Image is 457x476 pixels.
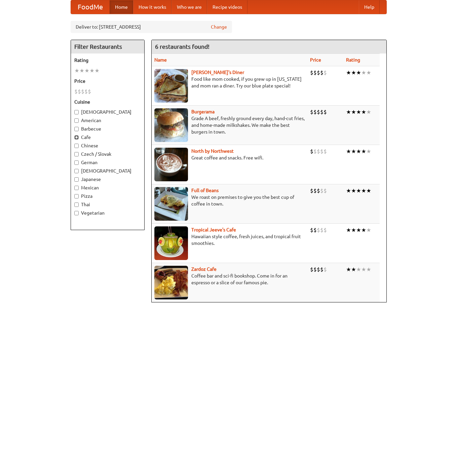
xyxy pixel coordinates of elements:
[313,69,317,76] li: $
[366,69,371,76] li: ★
[74,118,79,123] input: American
[74,194,79,198] input: Pizza
[74,134,141,141] label: Cafe
[323,187,327,194] li: $
[323,266,327,273] li: $
[361,187,366,194] li: ★
[366,187,371,194] li: ★
[346,108,351,116] li: ★
[323,226,327,234] li: $
[74,186,79,190] input: Mexican
[154,69,188,103] img: sallys.jpg
[154,187,188,221] img: beans.jpg
[81,88,84,95] li: $
[323,148,327,155] li: $
[74,201,141,208] label: Thai
[74,193,141,199] label: Pizza
[154,266,188,299] img: zardoz.jpg
[361,69,366,76] li: ★
[154,272,305,286] p: Coffee bar and sci-fi bookshop. Come in for an espresso or a slice of our famous pie.
[320,108,323,116] li: $
[154,233,305,247] p: Hawaiian style coffee, fresh juices, and tropical fruit smoothies.
[346,148,351,155] li: ★
[74,125,141,132] label: Barbecue
[71,21,232,33] div: Deliver to: [STREET_ADDRESS]
[317,108,320,116] li: $
[361,108,366,116] li: ★
[310,187,313,194] li: $
[74,142,141,149] label: Chinese
[356,69,361,76] li: ★
[356,226,361,234] li: ★
[317,187,320,194] li: $
[310,148,313,155] li: $
[78,88,81,95] li: $
[359,0,380,14] a: Help
[346,69,351,76] li: ★
[154,57,167,63] a: Name
[361,148,366,155] li: ★
[351,148,356,155] li: ★
[191,148,234,154] b: North by Northwest
[74,176,141,183] label: Japanese
[313,108,317,116] li: $
[313,148,317,155] li: $
[211,24,227,30] a: Change
[310,69,313,76] li: $
[154,194,305,207] p: We roast on premises to give you the best cup of coffee in town.
[366,108,371,116] li: ★
[356,266,361,273] li: ★
[74,177,79,182] input: Japanese
[191,109,215,114] a: Burgerama
[320,266,323,273] li: $
[346,226,351,234] li: ★
[74,57,141,64] h5: Rating
[74,110,79,114] input: [DEMOGRAPHIC_DATA]
[74,88,78,95] li: $
[191,266,217,272] b: Zardoz Cafe
[154,76,305,89] p: Food like mom cooked, if you grew up in [US_STATE] and mom ran a diner. Try our blue plate special!
[74,67,79,74] li: ★
[74,99,141,105] h5: Cuisine
[310,57,321,63] a: Price
[74,203,79,207] input: Thai
[74,169,79,173] input: [DEMOGRAPHIC_DATA]
[74,144,79,148] input: Chinese
[346,266,351,273] li: ★
[361,226,366,234] li: ★
[84,67,89,74] li: ★
[313,266,317,273] li: $
[320,226,323,234] li: $
[74,151,141,157] label: Czech / Slovak
[155,43,210,50] ng-pluralize: 6 restaurants found!
[74,78,141,84] h5: Price
[74,127,79,131] input: Barbecue
[74,159,141,166] label: German
[351,69,356,76] li: ★
[74,211,79,215] input: Vegetarian
[346,57,360,63] a: Rating
[191,227,236,232] a: Tropical Jeeve's Cafe
[74,210,141,216] label: Vegetarian
[79,67,84,74] li: ★
[154,148,188,181] img: north.jpg
[351,108,356,116] li: ★
[320,148,323,155] li: $
[88,88,91,95] li: $
[320,69,323,76] li: $
[207,0,247,14] a: Recipe videos
[310,266,313,273] li: $
[351,266,356,273] li: ★
[310,108,313,116] li: $
[191,70,244,75] b: [PERSON_NAME]'s Diner
[154,108,188,142] img: burgerama.jpg
[361,266,366,273] li: ★
[366,266,371,273] li: ★
[356,108,361,116] li: ★
[310,226,313,234] li: $
[74,152,79,156] input: Czech / Slovak
[133,0,172,14] a: How it works
[323,69,327,76] li: $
